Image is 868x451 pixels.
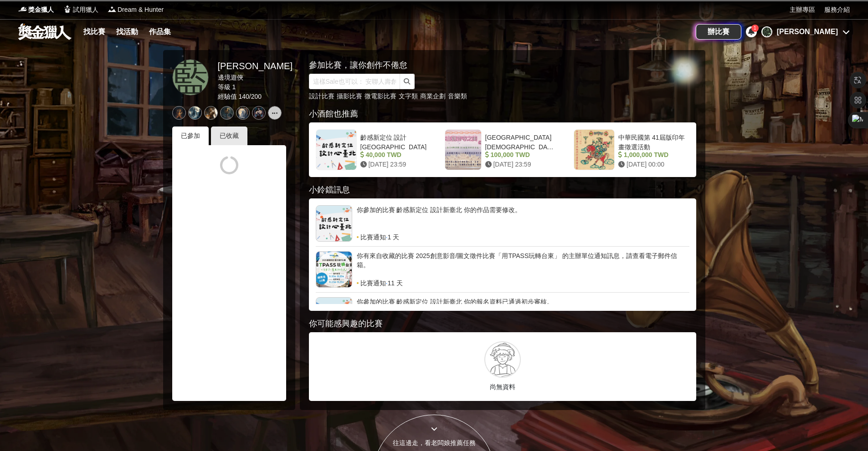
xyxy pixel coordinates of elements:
[365,92,396,100] a: 微電影比賽
[618,150,685,160] div: 1,000,000 TWD
[316,297,689,334] a: 你參加的比賽 齡感新定位 設計新臺北 你的報名資料已通過初步審核。比賽通知·13 天
[399,92,418,100] a: 文字類
[232,83,236,91] span: 1
[618,160,685,169] div: [DATE] 00:00
[172,127,209,145] div: 已參加
[373,438,495,448] div: 往這邊走，看老闆娘推薦任務
[360,233,386,242] span: 比賽通知
[569,125,693,175] a: 中華民國第 41屆版印年畫徵選活動 1,000,000 TWD [DATE] 00:00
[754,25,756,30] span: 1
[387,233,399,242] span: 1 天
[145,25,175,38] a: 作品集
[18,5,27,14] img: Logo
[618,133,685,150] div: 中華民國第 41屆版印年畫徵選活動
[420,92,446,100] a: 商業企劃
[485,160,557,169] div: [DATE] 23:59
[218,93,237,100] span: 經驗值
[309,184,696,196] div: 小鈴鐺訊息
[309,74,400,89] input: 這樣Sale也可以： 安聯人壽創意銷售法募集
[218,83,231,91] span: 等級
[761,26,772,37] div: 藍
[313,382,692,392] p: 尚無資料
[316,205,689,242] a: 你參加的比賽 齡感新定位 設計新臺北 你的作品需要修改。比賽通知·1 天
[309,59,664,71] div: 參加比賽，讓你創作不倦怠
[108,5,117,14] img: Logo
[357,205,689,233] div: 你參加的比賽 齡感新定位 設計新臺北 你的作品需要修改。
[309,92,334,100] a: 設計比賽
[311,125,436,175] a: 齡感新定位 設計[GEOGRAPHIC_DATA] 40,000 TWD [DATE] 23:59
[309,318,696,330] div: 你可能感興趣的比賽
[824,5,850,15] a: 服務介紹
[108,5,164,15] a: LogoDream & Hunter
[218,59,293,73] div: [PERSON_NAME]
[360,279,386,288] span: 比賽通知
[63,5,98,15] a: Logo試用獵人
[790,5,815,15] a: 主辦專區
[357,251,689,279] div: 你有來自收藏的比賽 2025創意影音/圖文徵件比賽「用TPASS玩轉台東」 的主辦單位通知訊息，請查看電子郵件信箱。
[777,26,838,37] div: [PERSON_NAME]
[18,5,54,15] a: Logo獎金獵人
[211,127,247,145] div: 已收藏
[172,59,209,96] a: 藍
[73,5,98,15] span: 試用獵人
[387,279,402,288] span: 11 天
[118,5,164,15] span: Dream & Hunter
[440,125,565,175] a: [GEOGRAPHIC_DATA][DEMOGRAPHIC_DATA]之美攝影比賽 100,000 TWD [DATE] 23:59
[218,73,293,82] div: 邊境遊俠
[113,25,142,38] a: 找活動
[238,93,262,100] span: 140 / 200
[316,251,689,288] a: 你有來自收藏的比賽 2025創意影音/圖文徵件比賽「用TPASS玩轉台東」 的主辦單位通知訊息，請查看電子郵件信箱。比賽通知·11 天
[63,5,72,14] img: Logo
[309,108,696,120] div: 小酒館也推薦
[28,5,54,15] span: 獎金獵人
[360,133,427,150] div: 齡感新定位 設計[GEOGRAPHIC_DATA]
[337,92,362,100] a: 攝影比賽
[360,150,427,160] div: 40,000 TWD
[485,150,557,160] div: 100,000 TWD
[80,25,109,38] a: 找比賽
[485,133,557,150] div: [GEOGRAPHIC_DATA][DEMOGRAPHIC_DATA]之美攝影比賽
[360,160,427,169] div: [DATE] 23:59
[696,24,741,40] a: 辦比賽
[386,279,388,288] span: ·
[448,92,467,100] a: 音樂類
[386,233,388,242] span: ·
[357,297,689,324] div: 你參加的比賽 齡感新定位 設計新臺北 你的報名資料已通過初步審核。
